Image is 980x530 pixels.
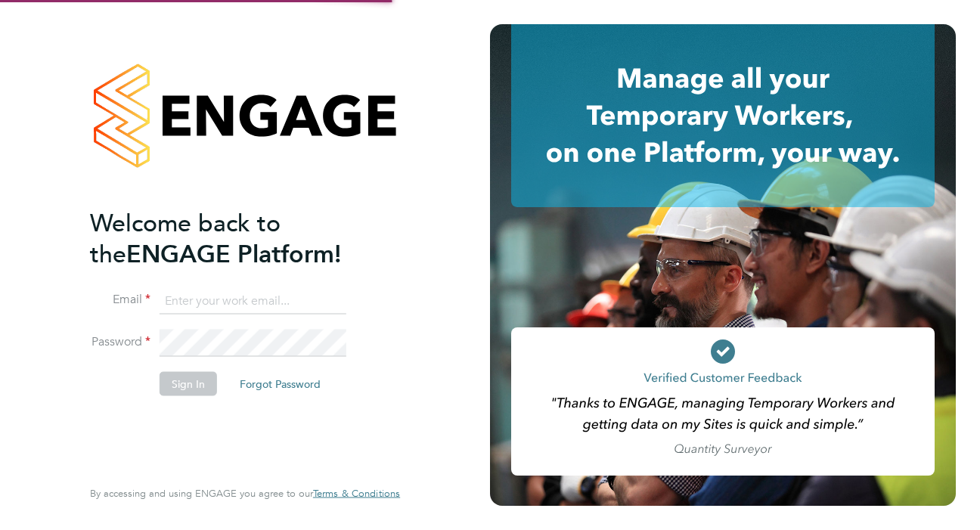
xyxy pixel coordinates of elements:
[90,208,281,268] span: Welcome back to the
[90,292,150,308] label: Email
[90,334,150,350] label: Password
[160,372,217,396] button: Sign In
[313,488,400,500] a: Terms & Conditions
[228,372,333,396] button: Forgot Password
[90,487,400,500] span: By accessing and using ENGAGE you agree to our
[160,287,346,315] input: Enter your work email...
[90,207,385,269] h2: ENGAGE Platform!
[313,487,400,500] span: Terms & Conditions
